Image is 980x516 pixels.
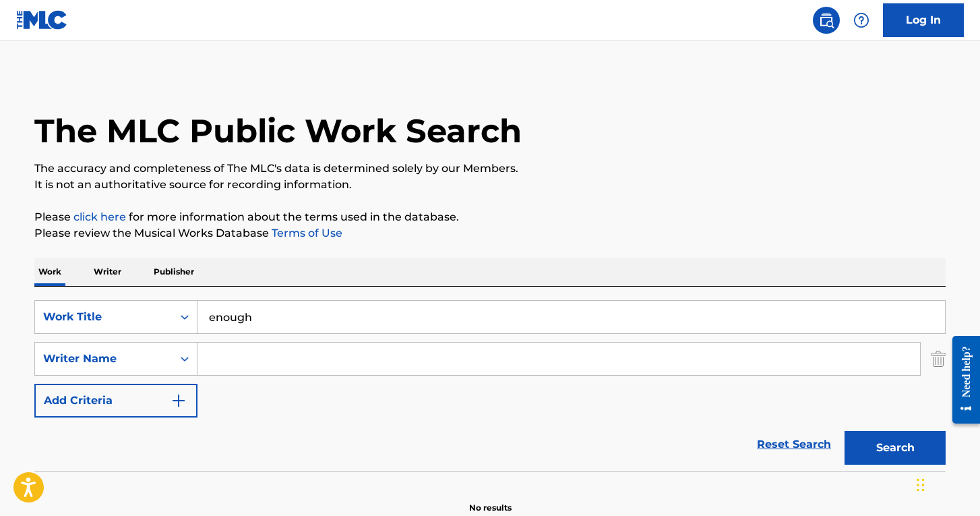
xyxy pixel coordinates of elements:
[34,258,65,286] p: Work
[34,111,522,151] h1: The MLC Public Work Search
[34,209,946,225] p: Please for more information about the terms used in the database.
[150,258,198,286] p: Publisher
[818,12,834,28] img: search
[469,486,512,514] p: No results
[90,258,125,286] p: Writer
[750,430,838,459] a: Reset Search
[813,7,840,34] a: Public Search
[269,227,342,239] a: Terms of Use
[73,210,126,223] a: click here
[34,384,197,418] button: Add Criteria
[34,225,946,241] p: Please review the Musical Works Database
[853,12,869,28] img: help
[171,393,187,409] img: 9d2ae6d4665cec9f34b9.svg
[931,342,946,376] img: Delete Criterion
[43,309,164,325] div: Work Title
[942,326,980,434] iframe: Resource Center
[34,177,946,193] p: It is not an authoritative source for recording information.
[34,300,946,471] form: Search Form
[883,3,964,37] a: Log In
[913,451,980,516] iframe: Chat Widget
[34,161,946,177] p: The accuracy and completeness of The MLC's data is determined solely by our Members.
[845,431,946,465] button: Search
[43,351,164,367] div: Writer Name
[917,465,925,505] div: Drag
[848,7,875,34] div: Help
[16,10,68,30] img: MLC Logo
